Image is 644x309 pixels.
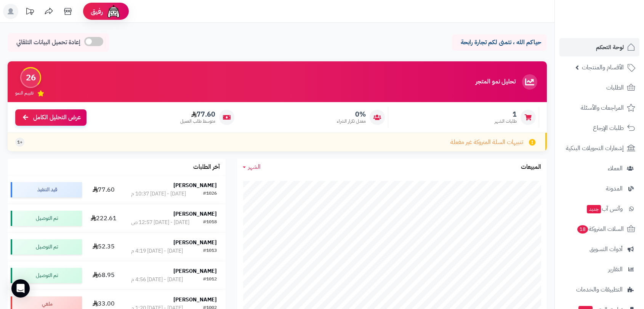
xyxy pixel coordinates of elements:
[450,138,523,147] span: تنبيهات السلة المتروكة غير مفعلة
[11,239,82,255] div: تم التوصيل
[193,164,220,171] h3: آخر الطلبات
[559,280,639,299] a: التطبيقات والخدمات
[521,164,541,171] h3: المبيعات
[559,78,639,97] a: الطلبات
[85,176,122,204] td: 77.60
[559,240,639,258] a: أدوات التسويق
[576,284,623,295] span: التطبيقات والخدمات
[173,181,217,189] strong: [PERSON_NAME]
[33,113,81,122] span: عرض التحليل الكامل
[457,38,541,47] p: حياكم الله ، نتمنى لكم تجارة رابحة
[559,139,639,157] a: إشعارات التحويلات البنكية
[11,279,30,298] div: Open Intercom Messenger
[180,110,215,118] span: 77.60
[131,247,183,255] div: [DATE] - [DATE] 4:19 م
[16,38,80,47] span: إعادة تحميل البيانات التلقائي
[582,62,624,73] span: الأقسام والمنتجات
[203,276,217,283] div: #1012
[577,225,588,234] span: 18
[606,183,623,194] span: المدونة
[173,239,217,247] strong: [PERSON_NAME]
[131,190,186,198] div: [DATE] - [DATE] 10:37 م
[180,118,215,125] span: متوسط طلب العميل
[606,82,624,93] span: الطلبات
[566,143,624,154] span: إشعارات التحويلات البنكية
[593,123,624,133] span: طلبات الإرجاع
[559,179,639,198] a: المدونة
[131,219,189,226] div: [DATE] - [DATE] 12:57 ص
[248,162,261,171] span: الشهر
[173,296,217,304] strong: [PERSON_NAME]
[586,203,623,214] span: وآتس آب
[559,159,639,178] a: العملاء
[106,4,121,19] img: ai-face.png
[337,118,366,125] span: معدل تكرار الشراء
[173,267,217,275] strong: [PERSON_NAME]
[476,78,516,85] h3: تحليل نمو المتجر
[608,264,623,275] span: التقارير
[577,224,624,234] span: السلات المتروكة
[131,276,183,283] div: [DATE] - [DATE] 4:56 م
[85,261,122,290] td: 68.95
[11,211,82,226] div: تم التوصيل
[203,247,217,255] div: #1013
[581,102,624,113] span: المراجعات والأسئلة
[337,110,366,118] span: 0%
[559,38,639,56] a: لوحة التحكم
[91,7,103,16] span: رفيق
[596,42,624,53] span: لوحة التحكم
[203,190,217,198] div: #1026
[590,244,623,255] span: أدوات التسويق
[17,139,22,146] span: +1
[15,90,34,96] span: تقييم النمو
[608,163,623,174] span: العملاء
[85,233,122,261] td: 52.35
[559,119,639,137] a: طلبات الإرجاع
[495,110,517,118] span: 1
[85,204,122,232] td: 222.61
[11,268,82,283] div: تم التوصيل
[559,200,639,218] a: وآتس آبجديد
[15,109,87,126] a: عرض التحليل الكامل
[11,182,82,197] div: قيد التنفيذ
[559,260,639,279] a: التقارير
[559,220,639,238] a: السلات المتروكة18
[203,219,217,226] div: #1018
[20,4,39,21] a: تحديثات المنصة
[587,205,601,213] span: جديد
[243,163,261,171] a: الشهر
[559,99,639,117] a: المراجعات والأسئلة
[173,210,217,218] strong: [PERSON_NAME]
[495,118,517,125] span: طلبات الشهر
